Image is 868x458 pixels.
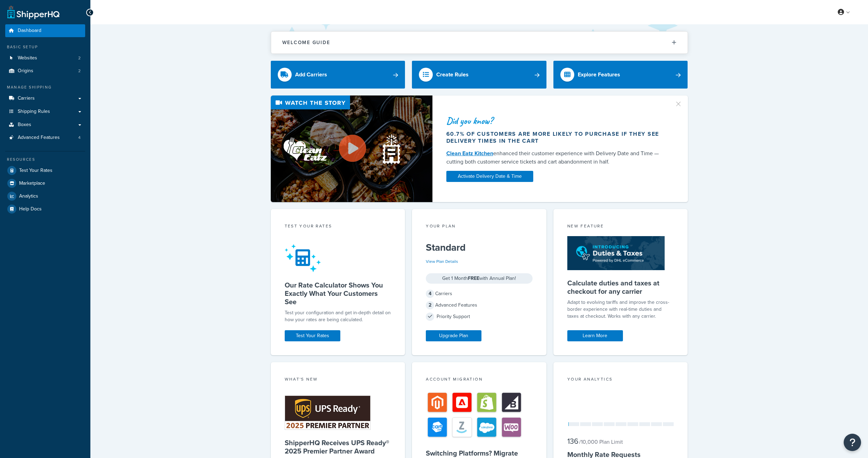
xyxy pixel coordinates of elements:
[5,203,85,215] a: Help Docs
[567,330,623,341] a: Learn More
[426,290,434,298] span: 4
[18,135,60,141] span: Advanced Features
[426,258,458,265] a: View Plan Details
[426,300,533,310] div: Advanced Features
[18,28,41,34] span: Dashboard
[271,32,688,53] button: Welcome Guide
[5,164,85,177] a: Test Your Rates
[285,439,391,455] h5: ShipperHQ Receives UPS Ready® 2025 Premier Partner Award
[5,131,85,144] a: Advanced Features4
[446,149,493,157] a: Clean Eatz Kitchen
[553,61,688,89] a: Explore Features
[446,116,666,126] div: Did you know?
[436,70,469,80] div: Create Rules
[5,92,85,105] a: Carriers
[5,52,85,65] li: Websites
[567,435,578,447] span: 136
[5,44,85,50] div: Basic Setup
[5,118,85,131] a: Boxes
[285,376,391,384] div: What's New
[18,68,33,74] span: Origins
[18,122,31,128] span: Boxes
[295,70,327,80] div: Add Carriers
[578,70,620,80] div: Explore Features
[5,65,85,77] li: Origins
[19,193,38,199] span: Analytics
[426,301,434,309] span: 2
[271,61,405,89] a: Add Carriers
[567,279,674,295] h5: Calculate duties and taxes at checkout for any carrier
[426,273,533,284] div: Get 1 Month with Annual Plan!
[78,55,81,61] span: 2
[579,438,623,446] small: / 10,000 Plan Limit
[5,52,85,65] a: Websites2
[282,40,330,45] h2: Welcome Guide
[567,223,674,231] div: New Feature
[5,190,85,202] a: Analytics
[285,309,391,323] div: Test your configuration and get in-depth detail on how your rates are being calculated.
[285,281,391,306] h5: Our Rate Calculator Shows You Exactly What Your Customers See
[19,168,52,174] span: Test Your Rates
[426,376,533,384] div: Account Migration
[5,105,85,118] a: Shipping Rules
[844,434,861,451] button: Open Resource Center
[5,65,85,77] a: Origins2
[18,109,50,115] span: Shipping Rules
[78,68,81,74] span: 2
[78,135,81,141] span: 4
[5,24,85,37] a: Dashboard
[285,330,340,341] a: Test Your Rates
[567,299,674,320] p: Adapt to evolving tariffs and improve the cross-border experience with real-time duties and taxes...
[468,275,479,282] strong: FREE
[18,95,35,101] span: Carriers
[426,289,533,299] div: Carriers
[19,181,45,186] span: Marketplace
[426,242,533,253] h5: Standard
[446,171,533,182] a: Activate Delivery Date & Time
[271,95,432,202] img: Video thumbnail
[446,149,666,166] div: enhanced their customer experience with Delivery Date and Time — cutting both customer service ti...
[412,61,546,89] a: Create Rules
[285,223,391,231] div: Test your rates
[567,376,674,384] div: Your Analytics
[19,206,42,212] span: Help Docs
[426,330,481,341] a: Upgrade Plan
[446,131,666,144] div: 60.7% of customers are more likely to purchase if they see delivery times in the cart
[426,223,533,231] div: Your Plan
[426,312,533,322] div: Priority Support
[5,131,85,144] li: Advanced Features
[5,177,85,190] a: Marketplace
[5,84,85,90] div: Manage Shipping
[5,157,85,163] div: Resources
[18,55,37,61] span: Websites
